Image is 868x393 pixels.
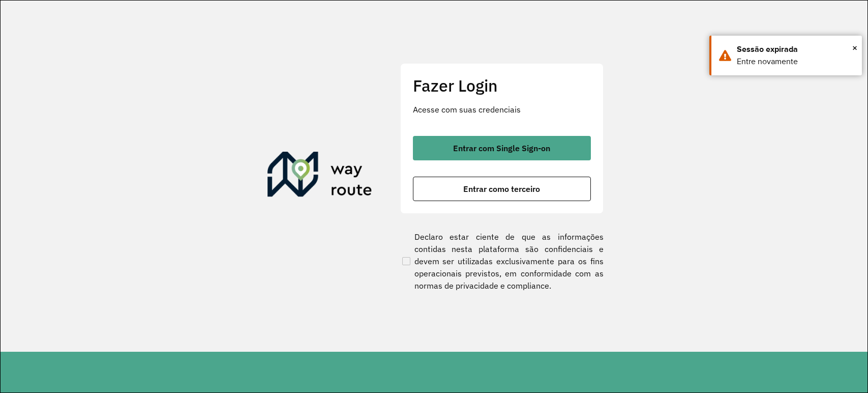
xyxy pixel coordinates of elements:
div: Entre novamente [737,55,854,68]
h2: Fazer Login [413,76,591,95]
button: Close [852,40,857,55]
button: button [413,177,591,201]
label: Declaro estar ciente de que as informações contidas nesta plataforma são confidenciais e devem se... [400,231,604,292]
p: Acesse com suas credenciais [413,103,591,116]
span: Entrar como terceiro [463,185,540,193]
button: button [413,136,591,160]
span: Entrar com Single Sign-on [453,144,550,152]
img: Roteirizador AmbevTech [267,152,372,201]
div: Sessão expirada [737,43,854,55]
span: × [852,40,857,55]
